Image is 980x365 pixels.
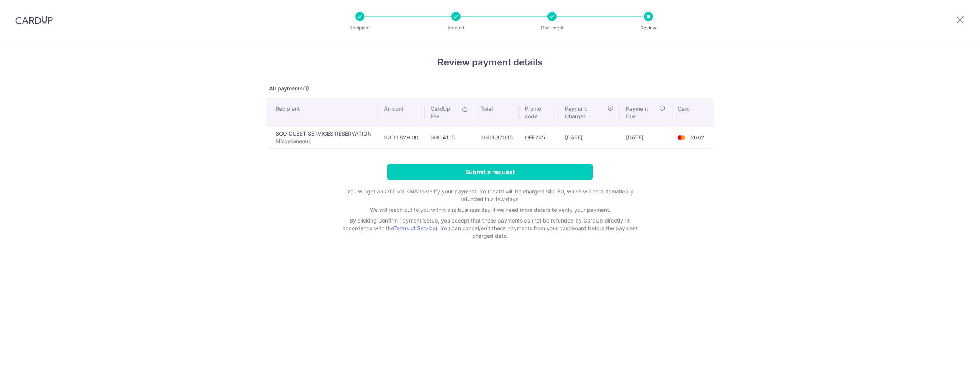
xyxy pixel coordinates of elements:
[428,24,484,32] p: Amount
[387,164,593,180] input: Submit a request
[626,105,657,120] span: Payment Due
[559,126,620,148] td: [DATE]
[565,105,605,120] span: Payment Charged
[480,134,492,141] span: SGD
[674,133,689,142] img: <span class="translation_missing" title="translation missing: en.account_steps.new_confirm_form.b...
[519,99,559,126] th: Promo code
[931,342,972,361] iframe: Opens a widget where you can find more information
[620,24,677,32] p: Review
[266,85,714,92] p: All payments(1)
[431,134,442,141] span: SGD
[524,24,580,32] p: Document
[691,134,704,141] span: 2662
[337,217,643,240] p: By clicking Confirm Payment Setup, you accept that these payments cannot be refunded by CardUp di...
[332,24,388,32] p: Recipient
[474,126,519,148] td: 1,870.15
[425,126,474,148] td: 41.15
[266,56,714,69] h4: Review payment details
[276,137,372,145] p: Miscellaneous
[378,126,425,148] td: 1,829.00
[474,99,519,126] th: Total
[384,134,395,141] span: SGD
[266,99,378,126] th: Recipient
[378,99,425,126] th: Amount
[337,188,643,203] p: You will get an OTP via SMS to verify your payment. Your card will be charged S$0.50, which will ...
[671,99,714,126] th: Card
[431,105,458,120] span: CardUp Fee
[337,206,643,214] p: We will reach out to you within one business day if we need more details to verify your payment.
[394,225,436,231] a: Terms of Service
[620,126,671,148] td: [DATE]
[15,15,53,25] img: CardUp
[519,126,559,148] td: OFF225
[266,126,378,148] td: SGO GUEST SERVICES RESERVATION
